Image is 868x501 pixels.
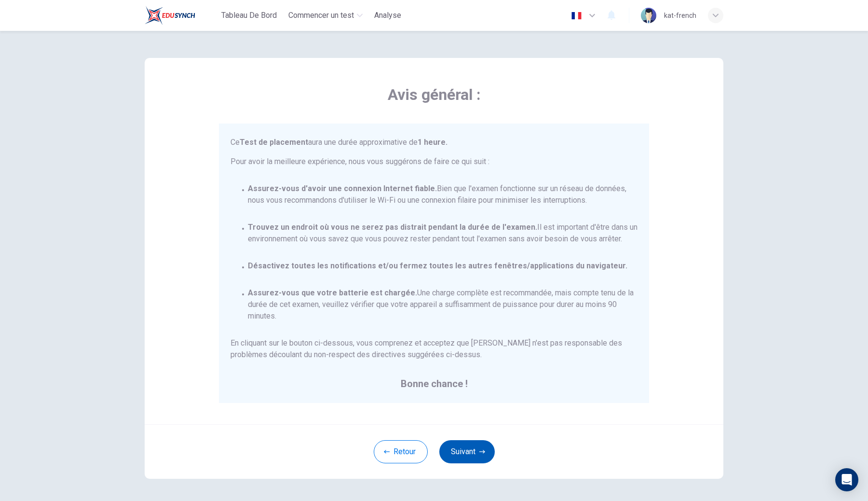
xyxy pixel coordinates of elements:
[248,223,537,232] strong: Trouvez un endroit où vous ne serez pas distrait pendant la durée de l'examen.
[288,10,354,21] span: Commencer un test
[370,7,405,24] button: Analyse
[217,7,281,24] button: Tableau de bord
[374,440,428,463] button: Retour
[248,222,637,245] span: Il est important d'être dans un environnement où vous savez que vous pouvez rester pendant tout l...
[231,156,637,167] span: Pour avoir la meilleure expérience, nous vous suggérons de faire ce qui suit :
[248,183,637,206] span: Bien que l'examen fonctionne sur un réseau de données, nous vous recommandons d'utiliser le Wi-Fi...
[248,261,627,270] strong: Désactivez toutes les notifications et/ou fermez toutes les autres fenêtres/applications du navig...
[145,6,195,25] img: EduSynch logo
[664,10,696,21] div: kat-french
[221,10,277,21] span: Tableau de bord
[219,85,649,104] span: Avis général :
[240,138,308,147] strong: Test de placement
[835,468,858,491] div: Open Intercom Messenger
[248,288,417,297] strong: Assurez-vous que votre batterie est chargée.
[231,376,637,391] span: Bonne chance !
[231,137,637,148] span: Ce aura une durée approximative de
[248,184,437,193] strong: Assurez-vous d'avoir une connexion Internet fiable.
[418,138,448,147] strong: 1 heure.
[570,12,583,19] img: fr
[641,8,656,23] img: Profile picture
[145,6,217,25] a: EduSynch logo
[285,7,366,24] button: Commencer un test
[231,337,637,361] span: En cliquant sur le bouton ci-dessous, vous comprenez et acceptez que [PERSON_NAME] n'est pas resp...
[439,440,495,463] button: Suivant
[374,10,401,21] span: Analyse
[248,287,637,322] span: Une charge complète est recommandée, mais compte tenu de la durée de cet examen, veuillez vérifie...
